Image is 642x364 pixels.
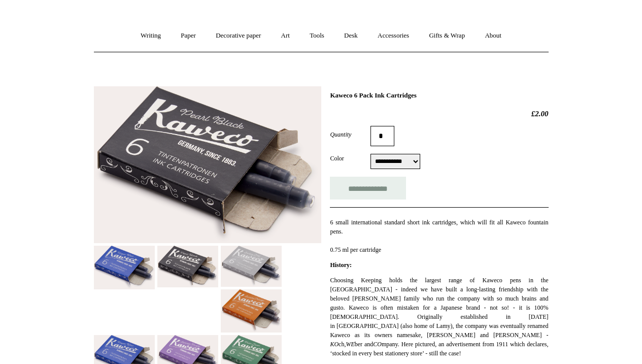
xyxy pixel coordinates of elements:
a: Decorative paper [207,22,270,49]
label: Color [330,154,370,163]
a: Tools [300,22,333,49]
img: Kaweco 6 Pack Ink Cartridges [221,246,282,287]
h1: Kaweco 6 Pack Ink Cartridges [330,91,548,100]
img: Kaweco 6 Pack Ink Cartridges [157,246,218,288]
a: Art [272,22,299,49]
p: Choosing Keeping holds the largest range of Kaweco pens in the [GEOGRAPHIC_DATA] - indeed we have... [330,276,548,358]
h2: £2.00 [330,109,548,118]
a: Writing [131,22,170,49]
img: Kaweco 6 Pack Ink Cartridges [221,289,282,333]
label: Quantity [330,130,370,139]
em: CO [373,341,382,348]
em: WE [346,341,354,348]
strong: History: [330,261,352,269]
img: Kaweco 6 Pack Ink Cartridges [94,86,321,243]
p: 6 small international standard short ink cartridges, which will fit all Kaweco fountain pens. 0.7... [330,218,548,254]
a: Desk [335,22,367,49]
a: Paper [172,22,205,49]
a: Gifts & Wrap [420,22,474,49]
a: About [476,22,511,49]
em: KO [330,341,339,348]
img: Kaweco 6 Pack Ink Cartridges [94,246,155,290]
a: Accessories [368,22,418,49]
